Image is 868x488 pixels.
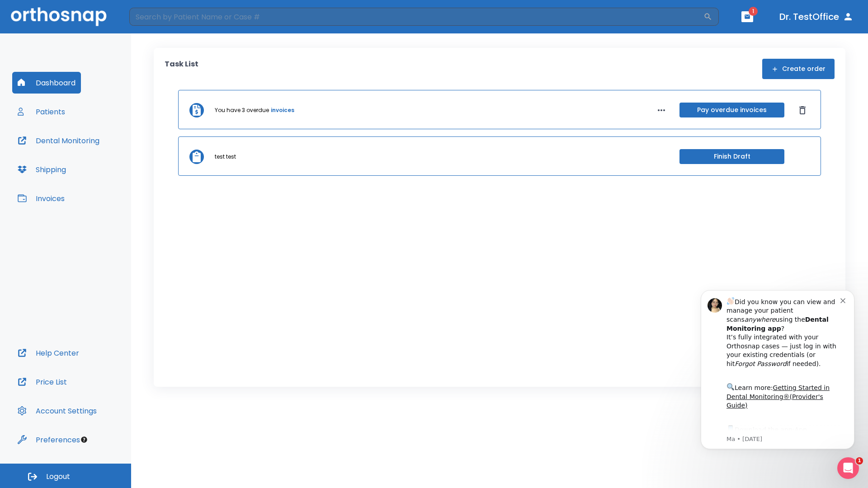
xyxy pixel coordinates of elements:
[129,8,703,26] input: Search by Patient Name or Case #
[776,9,857,25] button: Dr. TestOffice
[46,472,70,482] span: Logout
[687,277,868,464] iframe: Intercom notifications message
[153,19,160,27] button: Dismiss notification
[12,400,102,422] button: Account Settings
[12,101,71,122] button: Patients
[837,457,859,479] iframe: Intercom live chat
[215,106,269,114] p: You have 3 overdue
[80,436,88,444] div: Tooltip anchor
[749,7,758,16] span: 1
[12,72,81,94] button: Dashboard
[12,342,85,364] button: Help Center
[215,153,236,161] p: test test
[12,188,70,209] button: Invoices
[12,371,72,393] button: Price List
[39,147,153,193] div: Download the app: | ​ Let us know if you need help getting started!
[679,149,784,164] button: Finish Draft
[271,106,294,114] a: invoices
[12,429,85,450] button: Preferences
[12,130,105,151] button: Dental Monitoring
[856,457,863,465] span: 1
[679,103,784,117] button: Pay overdue invoices
[39,150,120,166] a: App Store
[11,7,107,26] img: Orthosnap
[762,59,835,79] button: Create order
[39,159,153,167] p: Message from Ma, sent 4w ago
[165,59,198,79] p: Task List
[795,103,810,117] button: Dismiss
[12,159,71,180] button: Shipping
